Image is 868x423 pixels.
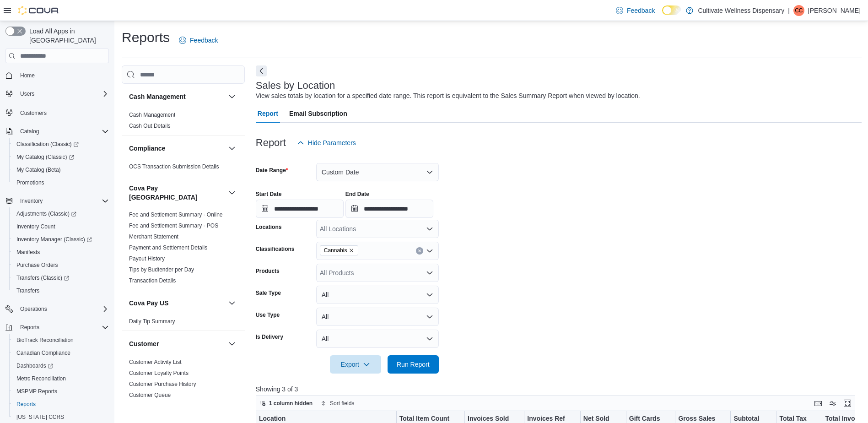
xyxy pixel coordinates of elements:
span: Metrc Reconciliation [16,375,66,382]
a: Cash Management [129,112,175,118]
span: Transfers [16,287,39,294]
span: Users [16,88,109,99]
span: MSPMP Reports [16,388,57,395]
button: Purchase Orders [9,259,113,271]
span: Customers [16,107,109,118]
input: Press the down key to open a popover containing a calendar. [256,200,344,218]
span: Adjustments (Classic) [13,208,109,219]
a: Payout History [129,255,165,262]
span: Catalog [20,128,39,135]
span: Sort fields [330,400,354,407]
span: Manifests [13,247,109,258]
span: Feedback [627,6,655,15]
button: Open list of options [426,225,433,233]
p: [PERSON_NAME] [808,5,861,16]
button: Reports [9,398,113,411]
span: Tips by Budtender per Day [129,266,194,273]
button: Keyboard shortcuts [813,398,824,409]
span: Reports [16,401,36,408]
h3: Cova Pay US [129,298,168,308]
input: Dark Mode [662,5,681,15]
a: My Catalog (Classic) [13,152,78,163]
a: Customer Activity List [129,359,182,365]
span: Inventory Manager (Classic) [13,234,109,245]
span: Customer Loyalty Points [129,369,189,377]
span: Cash Management [129,111,175,119]
label: Is Delivery [256,333,283,341]
a: Daily Tip Summary [129,318,175,325]
span: Reports [20,324,39,331]
button: Promotions [9,176,113,189]
span: Fee and Settlement Summary - Online [129,211,223,218]
input: Press the down key to open a popover containing a calendar. [345,200,433,218]
button: BioTrack Reconciliation [9,334,113,347]
p: | [788,5,790,16]
button: Open list of options [426,247,433,255]
a: Reports [13,399,39,410]
h3: Customer [129,339,159,348]
span: Load All Apps in [GEOGRAPHIC_DATA] [26,27,109,45]
button: All [316,286,439,304]
span: Inventory Count [13,221,109,232]
button: Operations [2,303,113,315]
a: Fee and Settlement Summary - Online [129,211,223,218]
button: Enter fullscreen [842,398,853,409]
span: Canadian Compliance [16,349,70,357]
span: Cannabis [320,245,359,255]
a: Cash Out Details [129,123,171,129]
label: Classifications [256,245,295,253]
span: Email Subscription [289,104,347,123]
a: Fee and Settlement Summary - POS [129,222,218,229]
a: Manifests [13,247,43,258]
a: Canadian Compliance [13,347,74,358]
a: Classification (Classic) [9,138,113,151]
a: Purchase Orders [13,260,62,271]
button: Reports [16,322,43,333]
button: Users [2,87,113,100]
button: All [316,308,439,326]
button: Users [16,88,38,99]
button: Inventory Count [9,220,113,233]
a: Customer Queue [129,392,171,398]
a: Transaction Details [129,277,176,284]
span: Catalog [16,126,109,137]
a: [US_STATE] CCRS [13,412,68,423]
a: Feedback [612,1,658,20]
div: Customer [122,357,245,415]
span: 1 column hidden [269,400,313,407]
span: Inventory Manager (Classic) [16,236,92,243]
button: Compliance [226,143,237,154]
span: Cash Out Details [129,122,171,130]
button: Catalog [16,126,43,137]
span: Home [16,70,109,81]
label: Sale Type [256,289,281,297]
button: Reports [2,321,113,334]
button: Cova Pay US [129,298,225,308]
span: Promotions [16,179,44,186]
a: Home [16,70,38,81]
a: Classification (Classic) [13,139,82,150]
img: Cova [18,6,59,15]
button: Catalog [2,125,113,138]
span: Run Report [397,360,430,369]
button: Open list of options [426,269,433,277]
span: Transfers (Classic) [16,274,69,282]
span: Inventory [20,197,43,205]
span: Feedback [190,36,218,45]
h3: Compliance [129,144,165,153]
span: Dashboards [16,362,53,369]
a: Metrc Reconciliation [13,373,70,384]
button: Run Report [388,355,439,374]
h3: Report [256,137,286,148]
span: OCS Transaction Submission Details [129,163,219,170]
span: Reports [13,399,109,410]
h1: Reports [122,28,170,47]
span: Operations [16,304,109,315]
a: Payment and Settlement Details [129,244,207,251]
span: Promotions [13,177,109,188]
a: Adjustments (Classic) [13,208,80,219]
